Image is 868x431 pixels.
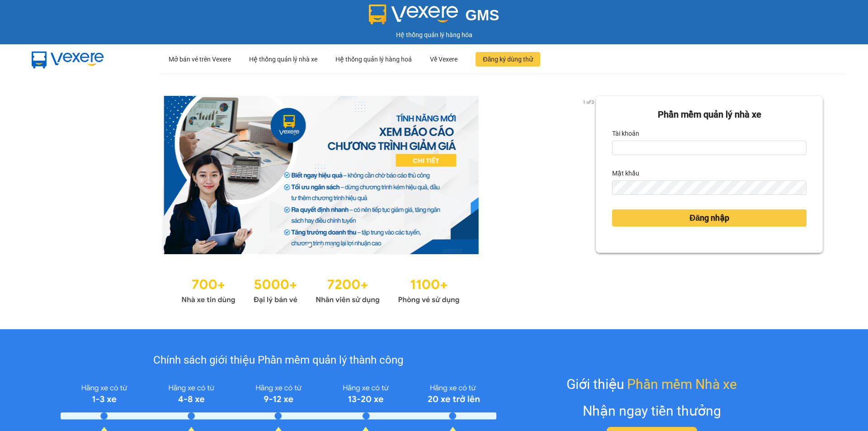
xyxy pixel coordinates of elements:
input: Tài khoản [612,141,807,155]
img: mbUUG5Q.png [23,44,113,74]
div: Giới thiệu [566,374,737,395]
button: Đăng nhập [612,209,807,227]
p: 1 of 3 [580,96,596,108]
img: Statistics.png [181,272,460,307]
div: Nhận ngay tiền thưởng [583,400,721,422]
span: GMS [465,7,499,24]
div: Phần mềm quản lý nhà xe [612,108,807,122]
div: Hệ thống quản lý hàng hóa [2,30,866,40]
span: Đăng ký dùng thử [483,54,533,64]
span: Đăng nhập [689,212,729,224]
li: slide item 1 [308,243,311,247]
a: GMS [369,14,500,21]
li: slide item 2 [319,243,322,247]
span: Phần mềm Nhà xe [627,374,737,395]
div: Hệ thống quản lý nhà xe [249,45,317,74]
label: Mật khẩu [612,166,639,180]
button: previous slide / item [45,96,58,254]
img: logo 2 [369,5,458,24]
li: slide item 3 [330,243,333,247]
button: Đăng ký dùng thử [476,52,540,66]
label: Tài khoản [612,126,639,141]
div: Hệ thống quản lý hàng hoá [335,45,412,74]
button: next slide / item [583,96,596,254]
div: Về Vexere [430,45,458,74]
input: Mật khẩu [612,180,807,195]
div: Chính sách giới thiệu Phần mềm quản lý thành công [61,352,496,369]
div: Mở bán vé trên Vexere [169,45,231,74]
